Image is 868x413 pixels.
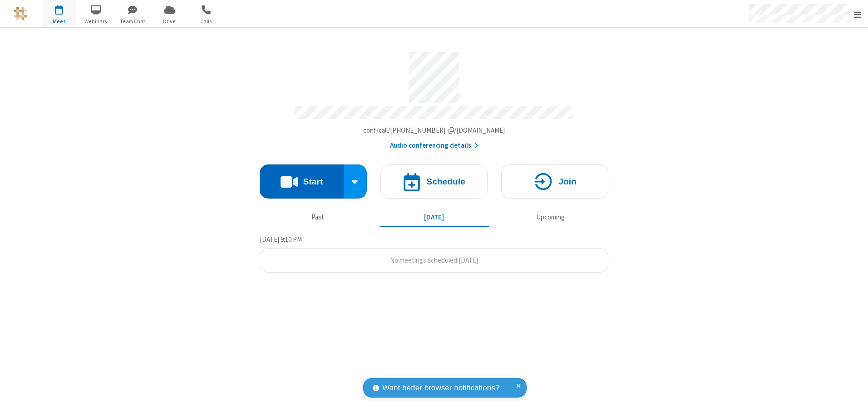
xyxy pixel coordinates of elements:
button: Upcoming [496,209,605,226]
span: Want better browser notifications? [382,382,499,394]
button: Start [260,164,344,199]
button: Audio conferencing details [390,140,478,151]
button: [DATE] [380,209,489,226]
span: Drive [153,17,187,25]
span: Team Chat [116,17,150,25]
span: Meet [42,17,76,25]
div: Start conference options [344,164,367,199]
button: Schedule [380,164,488,199]
span: Calls [189,17,223,25]
img: QA Selenium DO NOT DELETE OR CHANGE [14,7,27,20]
button: Join [501,164,608,199]
h4: Schedule [426,177,465,186]
span: Copy my meeting room link [363,126,505,134]
span: [DATE] 9:10 PM [260,235,302,244]
button: Past [263,209,373,226]
span: No meetings scheduled [DATE] [390,256,478,264]
section: Account details [260,45,608,151]
h4: Start [303,177,323,186]
h4: Join [558,177,577,186]
section: Today's Meetings [260,234,608,273]
span: Webinars [79,17,113,25]
button: Copy my meeting room linkCopy my meeting room link [363,125,505,136]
